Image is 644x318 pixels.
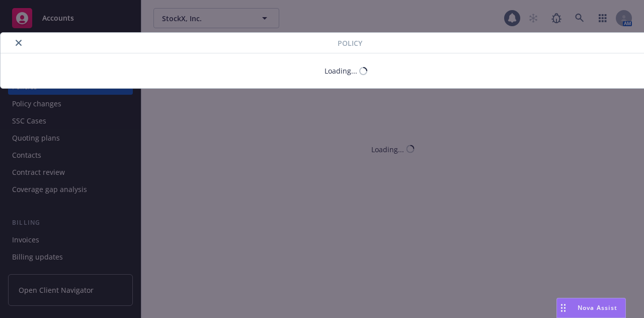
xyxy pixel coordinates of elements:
[13,37,25,49] button: close
[325,66,357,76] div: Loading...
[338,38,362,48] span: Policy
[557,298,570,317] div: Drag to move
[578,303,617,312] span: Nova Assist
[556,298,626,318] button: Nova Assist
